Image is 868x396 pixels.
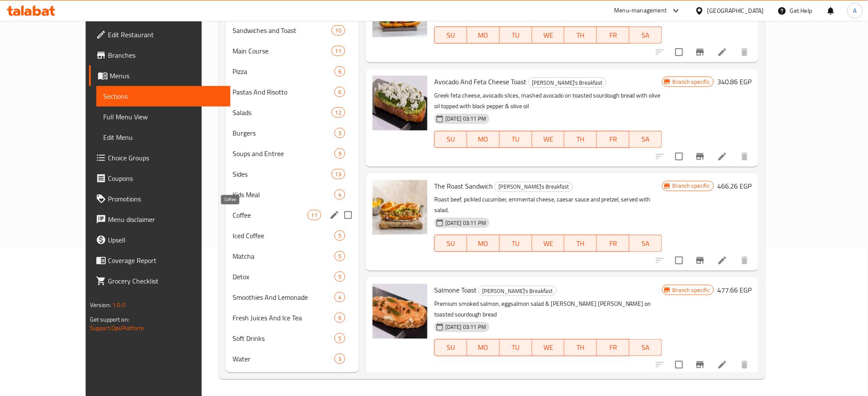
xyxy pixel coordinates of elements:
span: Sandwiches and Toast [233,25,331,35]
a: Grocery Checklist [89,271,231,291]
button: TH [564,339,597,356]
span: [PERSON_NAME]'s Breakfast [479,286,556,296]
a: Coverage Report [89,250,231,271]
div: Smoothies And Lemonade [233,292,334,302]
span: 4 [335,293,345,301]
span: MO [471,237,496,250]
span: SA [633,341,659,354]
div: Kids Meal [233,189,334,200]
button: SA [629,131,662,148]
img: Avocado And Feta Cheese Toast [373,76,427,130]
div: Soft Drinks5 [226,328,359,349]
span: MO [471,341,496,354]
span: Edit Restaurant [108,30,224,40]
div: Ovio's Breakfast [528,77,606,88]
span: Pizza [233,66,334,77]
div: items [334,66,345,77]
div: items [334,87,345,97]
h6: 477.66 EGP [717,284,752,296]
span: 3 [335,129,345,137]
a: Edit menu item [717,360,728,370]
img: Salmone Toast [373,284,427,339]
div: Main Course11 [226,41,359,61]
span: Soups and Entree [233,148,334,159]
span: FR [600,237,626,250]
button: TH [564,131,597,148]
button: MO [467,235,500,252]
div: Fresh Juices And Ice Tea6 [226,307,359,328]
div: Menu-management [614,6,667,16]
div: Kids Meal4 [226,184,359,205]
div: Smoothies And Lemonade4 [226,287,359,307]
a: Full Menu View [96,106,231,127]
span: Menu disclaimer [108,214,224,225]
span: SA [633,29,659,41]
span: SA [633,133,659,145]
div: Burgers [233,128,334,138]
div: Iced Coffee [233,231,334,241]
span: Promotions [108,194,224,204]
div: items [334,128,345,138]
span: Salmone Toast [434,284,477,296]
span: [DATE] 03:11 PM [442,115,489,123]
span: Avocado And Feta Cheese Toast [434,75,526,88]
div: Sandwiches and Toast10 [226,20,359,41]
span: Edit Menu [103,132,224,142]
button: delete [734,146,755,167]
button: delete [734,42,755,62]
button: TH [564,235,597,252]
div: items [331,107,345,118]
span: Branch specific [669,78,713,86]
button: SU [434,131,467,148]
span: TU [503,133,529,145]
button: Branch-specific-item [690,250,710,271]
button: MO [467,27,500,44]
div: Ovio's Breakfast [478,286,557,296]
span: 6 [335,314,345,322]
div: items [331,46,345,56]
span: A [853,6,857,15]
div: items [334,148,345,159]
span: [PERSON_NAME]'s Breakfast [528,78,606,88]
div: Coffee11edit [226,205,359,225]
div: Detox5 [226,266,359,287]
span: WE [536,237,561,250]
button: WE [532,27,565,44]
span: [DATE] 03:11 PM [442,219,489,227]
h6: 340.86 EGP [717,76,752,88]
button: MO [467,339,500,356]
button: Branch-specific-item [690,355,710,375]
span: FR [600,29,626,41]
span: FR [600,341,626,354]
span: Matcha [233,251,334,261]
button: FR [597,27,629,44]
button: SA [629,27,662,44]
span: TH [568,341,594,354]
span: Main Course [233,46,331,56]
span: Get support on: [90,314,129,325]
button: SU [434,27,467,44]
div: Sides13 [226,164,359,184]
div: items [334,251,345,261]
div: Water [233,354,334,364]
a: Sections [96,86,231,106]
div: Water3 [226,349,359,369]
button: FR [597,131,629,148]
span: Select to update [670,43,688,61]
span: Coffee [233,210,307,220]
span: Branch specific [669,286,713,294]
h6: 466.26 EGP [717,180,752,192]
button: SA [629,235,662,252]
span: 12 [332,109,345,117]
button: MO [467,131,500,148]
button: WE [532,235,565,252]
span: 1.0.0 [112,299,125,310]
div: Pastas And Risotto [233,87,334,97]
button: WE [532,339,565,356]
span: TU [503,237,529,250]
span: 4 [335,191,345,199]
span: Grocery Checklist [108,276,224,286]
